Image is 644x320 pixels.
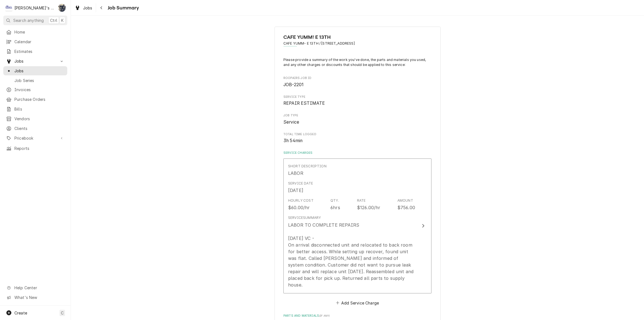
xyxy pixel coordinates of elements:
[14,106,64,112] span: Bills
[330,198,339,203] div: Qty.
[288,164,327,169] div: Short Description
[58,4,66,12] div: Sarah Bendele's Avatar
[73,3,95,12] a: Jobs
[330,204,340,211] div: 6hrs
[288,215,321,220] div: Service Summary
[5,4,13,12] div: Clay's Refrigeration's Avatar
[14,87,64,93] span: Invoices
[283,113,431,118] span: Job Type
[283,76,431,80] span: Roopairs Job ID
[283,95,431,107] div: Service Type
[288,204,310,211] div: $60.00/hr
[3,57,67,66] a: Go to Jobs
[283,314,431,318] label: Parts and Materials
[13,17,44,23] span: Search anything
[14,295,64,300] span: What's New
[283,119,431,126] span: Job Type
[14,311,27,315] span: Create
[14,5,55,11] div: [PERSON_NAME]'s Refrigeration
[397,198,413,203] div: Amount
[283,57,431,68] p: Please provide a summary of the work you've done, the parts and materials you used, and any other...
[3,37,67,46] a: Calendar
[3,95,67,104] a: Purchase Orders
[283,158,431,293] button: Update Line Item
[335,299,380,307] button: Add Service Charge
[3,16,67,25] button: Search anythingCtrlK
[288,198,314,203] div: Hourly Cost
[283,76,431,88] div: Roopairs Job ID
[14,68,64,74] span: Jobs
[3,27,67,37] a: Home
[319,314,330,317] span: ( if any )
[14,29,64,35] span: Home
[3,114,67,123] a: Vendors
[283,100,431,107] span: Service Type
[3,76,67,85] a: Job Series
[14,126,64,131] span: Clients
[357,204,381,211] div: $126.00/hr
[61,17,64,23] span: K
[283,101,325,106] span: REPAIR ESTIMATE
[3,85,67,94] a: Invoices
[3,47,67,56] a: Estimates
[283,41,431,46] span: Address
[283,137,431,144] span: Total Time Logged
[283,82,304,87] span: JOB-2201
[83,5,92,11] span: Jobs
[58,4,66,12] div: SB
[283,95,431,99] span: Service Type
[288,187,303,194] div: [DATE]
[3,124,67,133] a: Clients
[283,132,431,137] span: Total Time Logged
[97,3,106,12] button: Navigate back
[14,96,64,102] span: Purchase Orders
[3,293,67,302] a: Go to What's New
[3,66,67,75] a: Jobs
[50,17,57,23] span: Ctrl
[14,285,64,291] span: Help Center
[397,204,415,211] div: $756.00
[3,144,67,153] a: Reports
[288,181,313,186] div: Service Date
[357,198,366,203] div: Rate
[14,78,64,83] span: Job Series
[283,113,431,125] div: Job Type
[14,116,64,122] span: Vendors
[106,4,139,12] span: Job Summary
[283,34,431,41] span: Name
[283,119,299,125] span: Service
[283,81,431,88] span: Roopairs Job ID
[283,151,431,307] div: Service Charges
[283,34,431,50] div: Client Information
[14,39,64,45] span: Calendar
[14,48,64,54] span: Estimates
[283,138,302,143] span: 3h 54min
[3,104,67,114] a: Bills
[283,132,431,144] div: Total Time Logged
[3,283,67,292] a: Go to Help Center
[14,145,64,151] span: Reports
[61,310,64,316] span: C
[5,4,13,12] div: C
[288,170,303,176] div: LABOR
[283,151,431,155] label: Service Charges
[14,58,56,64] span: Jobs
[3,134,67,143] a: Go to Pricebook
[288,222,415,288] div: LABOR TO COMPLETE REPAIRS [DATE] VC - On arrival disconnected unit and relocated to back room for...
[14,135,56,141] span: Pricebook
